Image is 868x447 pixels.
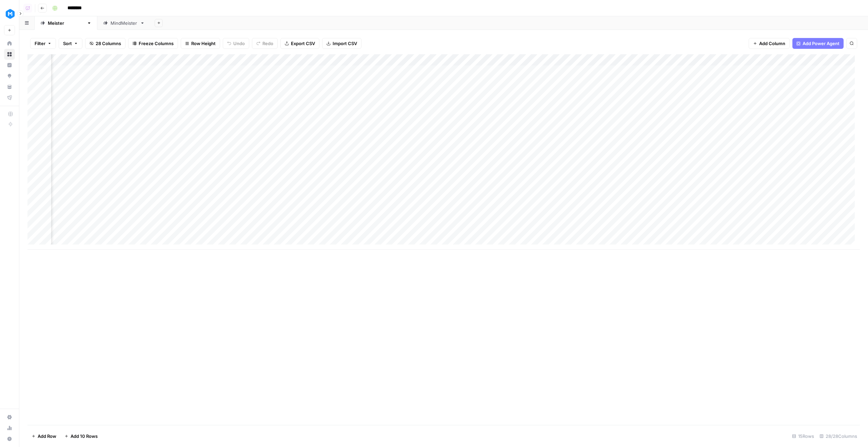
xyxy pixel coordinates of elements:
[38,433,56,440] span: Add Row
[4,60,15,71] a: Insights
[63,40,72,47] span: Sort
[35,40,45,47] span: Filter
[96,40,121,47] span: 28 Columns
[60,431,102,442] button: Add 10 Rows
[4,423,15,433] a: Usage
[139,40,174,47] span: Freeze Columns
[71,433,98,440] span: Add 10 Rows
[4,92,15,103] a: Flightpath
[97,16,151,30] a: MindMeister
[4,412,15,423] a: Settings
[333,40,357,47] span: Import CSV
[48,20,84,26] div: [PERSON_NAME]
[233,40,245,47] span: Undo
[280,38,319,49] button: Export CSV
[817,431,860,442] div: 28/28 Columns
[291,40,315,47] span: Export CSV
[4,81,15,92] a: Your Data
[128,38,178,49] button: Freeze Columns
[789,431,817,442] div: 15 Rows
[111,20,137,26] div: MindMeister
[59,38,82,49] button: Sort
[4,433,15,444] button: Help + Support
[4,5,15,22] button: Workspace: MeisterTask
[252,38,278,49] button: Redo
[4,49,15,60] a: Browse
[749,38,790,49] button: Add Column
[35,16,97,30] a: [PERSON_NAME]
[223,38,249,49] button: Undo
[85,38,125,49] button: 28 Columns
[4,71,15,81] a: Opportunities
[4,8,16,20] img: MeisterTask Logo
[262,40,273,47] span: Redo
[759,40,785,47] span: Add Column
[792,38,844,49] button: Add Power Agent
[191,40,216,47] span: Row Height
[322,38,361,49] button: Import CSV
[803,40,840,47] span: Add Power Agent
[30,38,56,49] button: Filter
[181,38,220,49] button: Row Height
[27,431,60,442] button: Add Row
[4,38,15,49] a: Home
